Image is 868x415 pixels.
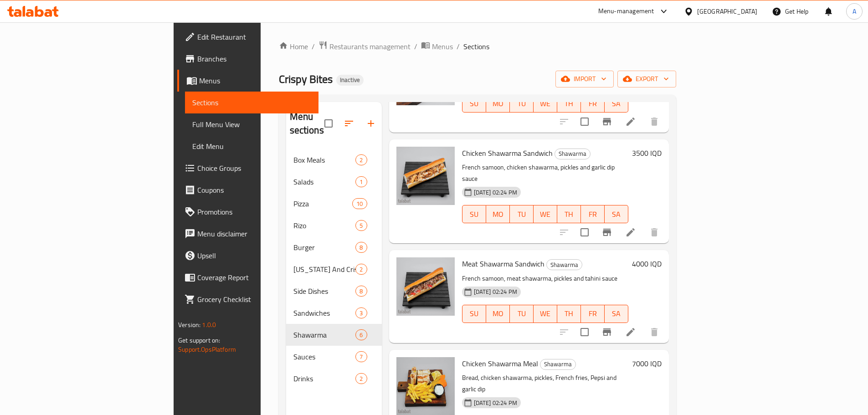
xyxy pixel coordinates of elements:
a: Edit Restaurant [177,26,318,48]
span: Branches [197,53,311,64]
button: SA [605,205,628,223]
div: [US_STATE] And Crispy Chicken2 [286,258,382,280]
span: 8 [356,243,366,252]
div: items [355,307,367,318]
span: [DATE] 02:24 PM [470,287,521,296]
span: Salads [293,176,356,187]
button: delete [643,321,665,343]
div: items [355,220,367,231]
span: TH [561,97,577,110]
span: MO [490,97,506,110]
span: Sauces [293,351,356,362]
span: A [853,6,856,16]
span: 2 [356,156,366,164]
button: WE [534,94,557,113]
button: export [617,71,676,87]
div: Inactive [336,75,364,86]
span: 3 [356,309,366,318]
span: Pizza [293,198,353,209]
span: TU [514,208,530,221]
div: items [355,154,367,165]
span: Shawarma [540,359,575,369]
span: Coverage Report [197,272,311,283]
span: 1 [356,178,366,186]
span: Full Menu View [192,119,311,130]
div: items [355,242,367,253]
div: items [355,176,367,187]
div: Drinks2 [286,368,382,389]
a: Menus [421,41,453,52]
div: [GEOGRAPHIC_DATA] [697,6,757,16]
span: Sandwiches [293,307,356,318]
span: 1.0.0 [202,319,216,331]
span: Menu disclaimer [197,228,311,239]
span: Meat Shawarma Sandwich [462,257,544,271]
nav: breadcrumb [279,41,676,52]
span: 5 [356,221,366,230]
span: Chicken Shawarma Sandwich [462,146,553,160]
span: Upsell [197,250,311,261]
span: Edit Menu [192,141,311,152]
div: items [355,373,367,384]
span: Coupons [197,184,311,195]
button: WE [534,305,557,323]
span: Burger [293,242,356,253]
span: SU [466,97,483,110]
button: TH [557,305,581,323]
button: TH [557,94,581,113]
button: SA [605,305,628,323]
button: Branch-specific-item [596,221,618,243]
div: Menu-management [598,6,654,17]
div: Shawarma [555,149,591,159]
button: TU [510,305,534,323]
span: FR [585,208,601,221]
button: Add section [360,113,382,134]
div: Pizza10 [286,193,382,215]
span: Choice Groups [197,163,311,174]
div: Shawarma6 [286,324,382,346]
div: Side Dishes8 [286,280,382,302]
li: / [457,41,460,52]
span: Crispy Bites [279,69,333,89]
button: Branch-specific-item [596,321,618,343]
a: Menu disclaimer [177,223,318,245]
span: FR [585,307,601,320]
span: Box Meals [293,154,356,165]
img: Meat Shawarma Sandwich [396,257,455,316]
span: SU [466,208,483,221]
span: [DATE] 02:24 PM [470,188,521,197]
a: Choice Groups [177,157,318,179]
div: Sauces7 [286,346,382,368]
button: FR [581,305,605,323]
div: items [355,351,367,362]
p: French samoon, chicken shawarma, pickles and garlic dip sauce [462,162,628,184]
span: SU [466,307,483,320]
span: export [625,73,669,85]
span: 7 [356,353,366,361]
span: Get support on: [178,334,220,346]
button: MO [486,94,510,113]
a: Edit menu item [625,227,636,238]
a: Support.OpsPlatform [178,343,236,355]
img: Chicken Shawarma Sandwich [396,147,455,205]
span: Shawarma [555,149,590,159]
a: Edit Menu [185,135,318,157]
span: TH [561,208,577,221]
span: Menus [199,75,311,86]
span: Rizo [293,220,356,231]
span: Select to update [575,112,594,131]
button: SU [462,205,486,223]
button: TU [510,94,534,113]
span: TU [514,307,530,320]
div: Shawarma [293,329,356,340]
span: MO [490,208,506,221]
div: Drinks [293,373,356,384]
span: Sections [192,97,311,108]
span: 8 [356,287,366,296]
span: Chicken Shawarma Meal [462,357,538,370]
span: WE [537,97,554,110]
